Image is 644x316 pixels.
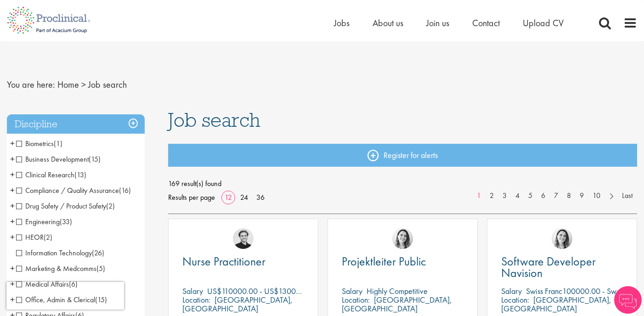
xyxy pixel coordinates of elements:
a: Software Developer Navision [501,256,623,279]
span: Compliance / Quality Assurance [16,186,119,195]
span: Software Developer Navision [501,254,596,281]
span: (33) [60,217,72,226]
span: Location: [182,294,210,305]
a: breadcrumb link [57,79,79,90]
span: + [10,183,15,197]
a: Last [617,191,637,201]
a: 6 [537,191,550,201]
a: Nurse Practitioner [182,256,304,267]
span: Salary [501,286,522,296]
span: Job search [88,79,127,90]
span: Marketing & Medcomms [16,264,105,273]
span: Results per page [168,191,215,204]
span: + [10,277,15,291]
span: HEOR [16,232,52,242]
p: [GEOGRAPHIC_DATA], [GEOGRAPHIC_DATA] [501,294,611,314]
span: HEOR [16,232,44,242]
a: Jobs [334,17,350,29]
span: Salary [342,286,362,296]
a: Projektleiter Public [342,256,463,267]
span: Location: [342,294,370,305]
a: 9 [575,191,588,201]
a: Contact [472,17,500,29]
span: (26) [92,248,104,258]
span: Information Technology [16,248,92,258]
img: Nur Ergiydiren [392,228,413,249]
span: Biometrics [16,139,62,148]
span: Medical Affairs [16,279,78,289]
p: Highly Competitive [367,286,428,296]
span: Business Development [16,154,101,164]
span: Location: [501,294,529,305]
a: 10 [588,191,605,201]
a: 7 [549,191,563,201]
a: Register for alerts [168,144,638,167]
p: [GEOGRAPHIC_DATA], [GEOGRAPHIC_DATA] [342,294,452,314]
span: Projektleiter Public [342,254,426,269]
span: (6) [69,279,78,289]
span: Clinical Research [16,170,86,180]
span: + [10,168,15,181]
a: Upload CV [523,17,564,29]
span: Biometrics [16,139,54,148]
a: 5 [524,191,537,201]
p: US$110000.00 - US$130000.00 per annum [207,286,351,296]
span: (15) [89,154,101,164]
span: Marketing & Medcomms [16,264,96,273]
span: (1) [54,139,62,148]
span: 169 result(s) found [168,177,638,191]
span: Salary [182,286,203,296]
span: Compliance / Quality Assurance [16,186,131,195]
span: + [10,214,15,228]
p: [GEOGRAPHIC_DATA], [GEOGRAPHIC_DATA] [182,294,293,314]
a: 36 [253,192,268,202]
span: + [10,136,15,150]
span: Drug Safety / Product Safety [16,201,106,211]
span: Nurse Practitioner [182,254,266,269]
span: Information Technology [16,248,104,258]
span: Job search [168,107,260,132]
span: (5) [96,264,105,273]
span: > [81,79,86,90]
span: Business Development [16,154,89,164]
a: 3 [498,191,511,201]
span: (2) [44,232,52,242]
img: Nur Ergiydiren [552,228,572,249]
a: 24 [237,192,251,202]
span: + [10,261,15,275]
span: (13) [74,170,86,180]
span: (2) [106,201,115,211]
span: + [10,152,15,166]
span: Drug Safety / Product Safety [16,201,115,211]
a: 2 [485,191,498,201]
h3: Discipline [7,114,145,134]
span: Engineering [16,217,72,226]
span: Medical Affairs [16,279,69,289]
a: About us [373,17,403,29]
span: + [10,230,15,244]
span: (16) [119,186,131,195]
img: Chatbot [614,286,642,314]
iframe: reCAPTCHA [6,282,124,310]
a: 1 [472,191,486,201]
img: Nico Kohlwes [233,228,254,249]
a: 4 [511,191,524,201]
span: Clinical Research [16,170,74,180]
a: Join us [426,17,449,29]
a: 12 [221,192,235,202]
span: + [10,199,15,213]
a: 8 [562,191,576,201]
span: You are here: [7,79,55,90]
span: Engineering [16,217,60,226]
